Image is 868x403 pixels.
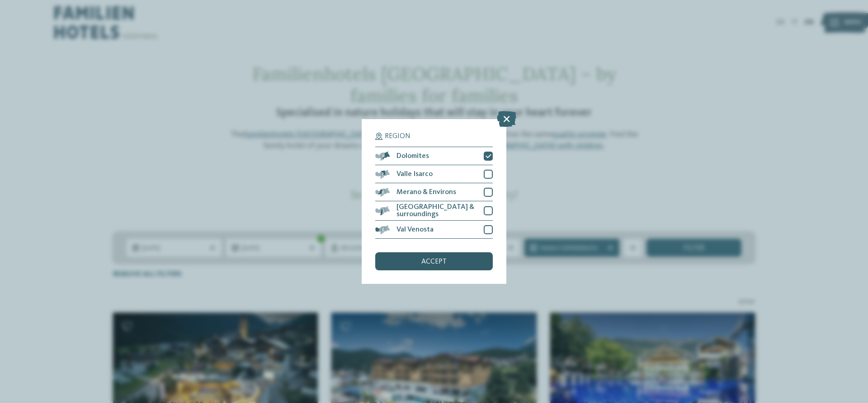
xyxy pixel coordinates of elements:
[421,258,447,265] span: accept
[396,204,477,218] span: [GEOGRAPHIC_DATA] & surroundings
[385,133,410,140] span: Region
[396,226,434,233] span: Val Venosta
[396,153,429,160] span: Dolomites
[396,171,433,178] span: Valle Isarco
[396,189,456,196] span: Merano & Environs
